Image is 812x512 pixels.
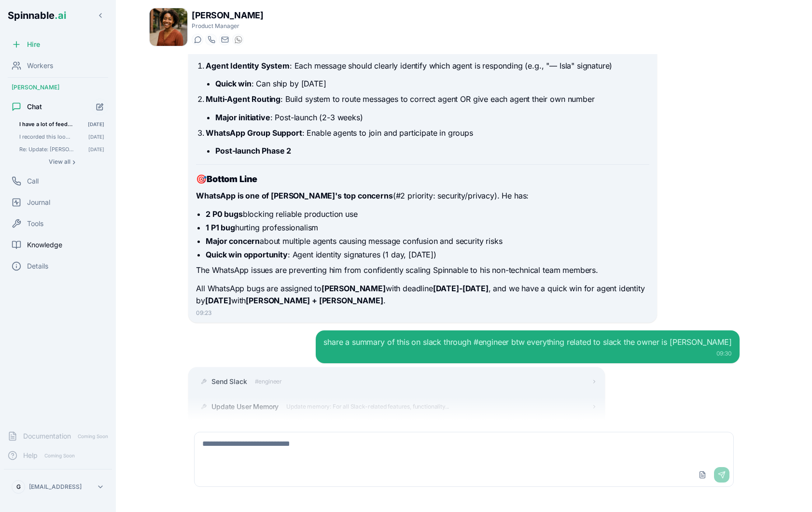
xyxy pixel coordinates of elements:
span: [DATE] [88,121,104,128]
span: Update memory: For all Slack-related features, functionality... [286,403,449,411]
span: Workers [27,61,53,71]
button: G[EMAIL_ADDRESS] [8,477,108,497]
span: Spinnable [8,10,66,21]
span: .ai [55,10,66,21]
span: Re: Update: Sebastião Confirms October 20th Timeline Hey Taylor please remind Fabio and Mathieu ... [19,146,75,153]
strong: WhatsApp is one of [PERSON_NAME]'s top concerns [196,191,392,200]
strong: [DATE]-[DATE] [433,284,489,293]
li: : Can ship by [DATE] [215,78,649,89]
p: All WhatsApp bugs are assigned to with deadline , and we have a quick win for agent identity by w... [196,283,649,307]
p: The WhatsApp issues are preventing him from confidently scaling Spinnable to his non-technical te... [196,264,649,277]
span: Details [27,261,48,271]
span: #engineer [255,378,282,385]
span: Documentation [23,431,71,441]
span: I have a lot of feedback from an early alpha user. Rui from Consolidador.com The feedback is in ... [19,121,74,128]
span: › [72,158,75,166]
li: : Post-launch (2-3 weeks) [215,112,649,123]
p: (#2 priority: security/privacy). He has: [196,190,649,202]
button: WhatsApp [232,34,244,45]
p: : Build system to route messages to correct agent OR give each agent their own number [206,93,649,106]
span: Send Slack [211,377,247,386]
strong: Post-launch Phase 2 [215,146,291,156]
p: Product Manager [192,22,263,30]
li: blocking reliable production use [206,208,649,220]
div: [PERSON_NAME] [4,80,112,95]
strong: 2 P0 bugs [206,209,243,219]
span: Chat [27,102,42,112]
strong: Quick win [215,79,252,88]
button: Start a call with Taylor Mitchell [205,34,217,45]
div: 09:23 [196,309,649,317]
strong: Multi-Agent Routing [206,94,280,104]
span: [DATE] [88,133,104,140]
span: Call [27,176,39,186]
span: Tools [27,219,43,228]
li: hurting professionalism [206,222,649,233]
strong: [PERSON_NAME] + [PERSON_NAME] [246,296,383,305]
span: [DATE] [88,146,104,153]
img: WhatsApp [235,36,242,43]
strong: 1 P1 bug [206,223,235,232]
span: View all [49,158,70,166]
h1: [PERSON_NAME] [192,9,263,22]
p: : Each message should clearly identify which agent is responding (e.g., "— Isla" signature) [206,60,649,72]
span: Coming Soon [75,432,111,441]
span: Journal [27,198,50,207]
span: Knowledge [27,240,62,250]
strong: Major initiative [215,113,270,122]
span: Help [23,451,38,460]
p: [EMAIL_ADDRESS] [29,483,82,491]
div: share a summary of this on slack through #engineer btw everything related to slack the owner is [... [323,336,732,348]
strong: [DATE] [205,296,231,305]
span: G [16,483,21,491]
button: Start a chat with Taylor Mitchell [192,34,203,45]
strong: Agent Identity System [206,61,290,71]
strong: Bottom Line [207,174,257,184]
strong: [PERSON_NAME] [322,284,386,293]
h3: 🎯 [196,172,649,186]
span: Coming Soon [42,451,78,460]
li: about multiple agents causing message confusion and security risks [206,235,649,247]
button: Send email to taylor.mitchell@getspinnable.ai [219,34,230,45]
img: Taylor Mitchell [150,8,187,46]
li: : Agent identity signatures (1 day, [DATE]) [206,249,649,260]
button: Start new chat [92,99,108,115]
span: Update User Memory [211,402,279,412]
strong: WhatsApp Group Support [206,128,302,138]
strong: Major concern [206,236,260,246]
strong: Quick win opportunity [206,250,288,259]
button: Show all conversations [15,156,108,168]
span: Hire [27,40,40,49]
p: : Enable agents to join and participate in groups [206,127,649,140]
div: 09:30 [323,350,732,357]
span: I recorded this loom video showed how we worked together to design the launch product roadmap. Pl... [19,133,75,140]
